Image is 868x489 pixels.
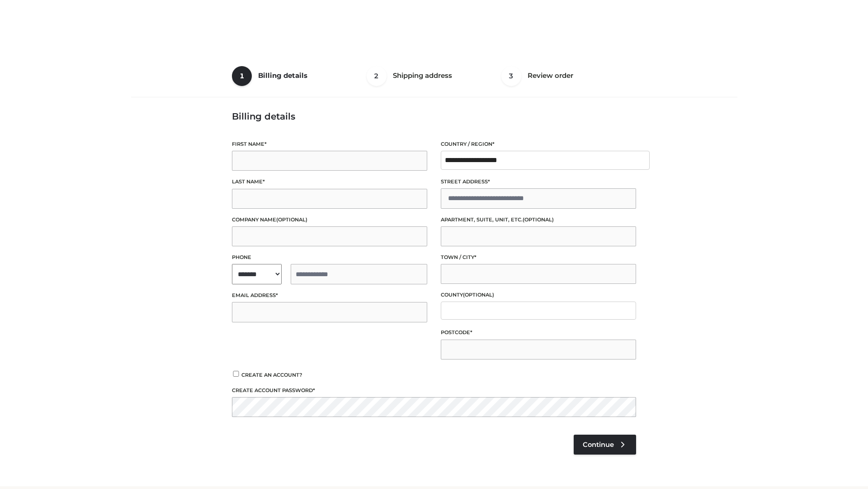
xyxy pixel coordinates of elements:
label: Phone [232,253,427,262]
span: 3 [501,66,521,86]
span: (optional) [276,216,307,223]
label: Postcode [441,328,636,337]
label: County [441,291,636,299]
span: Billing details [258,71,307,80]
span: Review order [528,71,573,80]
label: Street address [441,177,636,186]
h3: Billing details [232,111,636,122]
label: Company name [232,216,427,224]
label: Country / Region [441,140,636,149]
span: Continue [583,441,614,449]
a: Continue [574,435,636,455]
label: First name [232,140,427,149]
label: Email address [232,291,427,300]
label: Last name [232,177,427,186]
input: Create an account? [232,371,240,377]
span: 1 [232,66,252,86]
label: Create account password [232,386,636,395]
span: Create an account? [241,372,302,378]
span: Shipping address [393,71,452,80]
label: Apartment, suite, unit, etc. [441,216,636,224]
label: Town / City [441,253,636,262]
span: (optional) [463,292,494,298]
span: (optional) [523,216,554,223]
span: 2 [367,66,387,86]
